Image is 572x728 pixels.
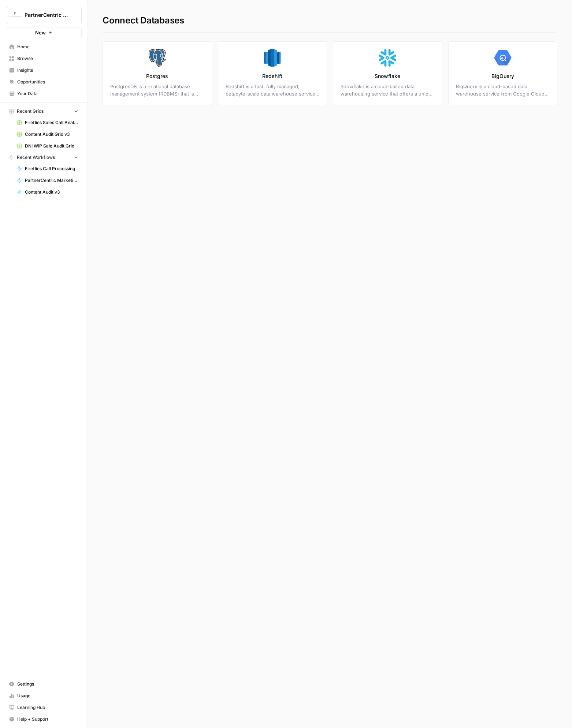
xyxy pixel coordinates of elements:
[14,186,82,198] a: Content Audit v3
[17,90,78,97] span: Your Data
[17,692,78,699] span: Usage
[6,106,82,117] button: Recent Grids
[17,79,78,85] span: Opportunities
[341,83,435,97] p: Snowflake is a cloud-based data warehousing service that offers a unique and innovative approach ...
[25,119,78,126] span: Fireflies Sales Call Analysis
[110,83,204,97] p: PostgresDB is a relational database management system (RDBMS) that is used to store and retrieve ...
[146,72,168,80] p: Postgres
[6,41,82,53] a: Home
[8,8,22,22] img: PartnerCentric Sales Tools Logo
[25,177,78,184] span: PartnerCentric Marketing Report Agent
[17,44,78,50] span: Home
[14,140,82,152] a: DNI WIP Sale Audit Grid
[25,189,78,195] span: Content Audit v3
[262,72,282,80] p: Redshift
[333,41,442,105] a: SnowflakeSnowflake is a cloud-based data warehousing service that offers a unique and innovative ...
[17,154,55,161] span: Recent Workflows
[6,678,82,690] a: Settings
[6,64,82,76] a: Insights
[17,716,78,723] span: Help + Support
[6,6,82,24] button: Workspace: PartnerCentric Sales Tools
[6,713,82,725] button: Help + Support
[17,55,78,62] span: Browse
[14,128,82,140] a: Content Audit Grid v3
[14,117,82,128] a: Fireflies Sales Call Analysis
[6,76,82,88] a: Opportunities
[17,704,78,711] span: Learning Hub
[6,152,82,163] button: Recent Workflows
[35,29,46,36] span: New
[17,681,78,687] span: Settings
[6,88,82,100] a: Your Data
[375,72,400,80] p: Snowflake
[25,11,69,19] span: PartnerCentric Sales Tools
[25,165,78,172] span: Fireflies Call Processing
[25,143,78,149] span: DNI WIP Sale Audit Grid
[25,131,78,138] span: Content Audit Grid v3
[6,690,82,702] a: Usage
[17,108,44,115] span: Recent Grids
[6,53,82,64] a: Browse
[491,72,514,80] p: BigQuery
[103,41,212,105] a: PostgresPostgresDB is a relational database management system (RDBMS) that is used to store and r...
[17,67,78,74] span: Insights
[226,83,320,97] p: Redshift is a fast, fully managed, petabyte-scale data warehouse service that makes it simple and...
[14,175,82,186] a: PartnerCentric Marketing Report Agent
[448,41,558,105] a: BigQueryBigQuery is a cloud-based data warehouse service from Google Cloud Platform. It is design...
[6,702,82,713] a: Learning Hub
[218,41,327,105] a: RedshiftRedshift is a fast, fully managed, petabyte-scale data warehouse service that makes it si...
[456,83,550,97] p: BigQuery is a cloud-based data warehouse service from Google Cloud Platform. It is designed to ha...
[14,163,82,175] a: Fireflies Call Processing
[6,27,82,38] button: New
